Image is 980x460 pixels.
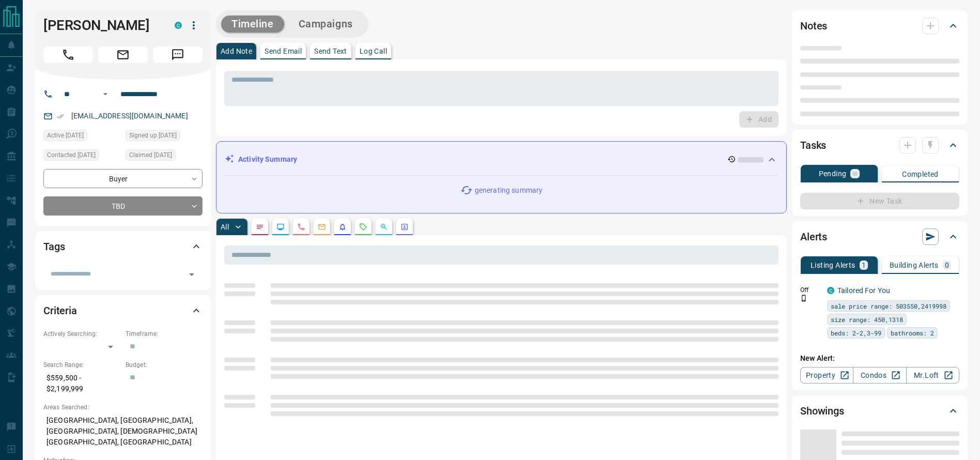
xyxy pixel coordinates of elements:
svg: Opportunities [380,223,388,231]
p: Send Email [265,48,302,55]
svg: Notes [256,223,264,231]
p: Search Range: [43,360,120,370]
p: Timeframe: [126,329,203,339]
svg: Requests [359,223,367,231]
div: Showings [800,398,959,423]
span: Active [DATE] [47,130,84,141]
p: New Alert: [800,353,959,364]
div: Alerts [800,224,959,249]
button: Open [184,267,199,282]
span: bathrooms: 2 [891,328,934,338]
p: [GEOGRAPHIC_DATA], [GEOGRAPHIC_DATA], [GEOGRAPHIC_DATA], [DEMOGRAPHIC_DATA][GEOGRAPHIC_DATA], [GE... [43,412,203,451]
svg: Emails [318,223,326,231]
span: Call [43,47,93,63]
svg: Lead Browsing Activity [276,223,285,231]
span: Email [98,47,148,63]
span: sale price range: 503550,2419998 [831,301,946,311]
h2: Criteria [43,302,77,319]
div: Criteria [43,298,203,323]
div: condos.ca [175,22,182,29]
p: generating summary [475,185,542,196]
p: Off [800,285,821,295]
div: Tue Aug 05 2025 [43,149,120,164]
p: Activity Summary [238,154,297,165]
svg: Email Verified [57,113,64,120]
p: Completed [902,171,939,178]
span: Claimed [DATE] [129,150,172,160]
button: Open [99,88,112,100]
p: Log Call [360,48,387,55]
svg: Calls [297,223,305,231]
h2: Showings [800,403,844,419]
p: Budget: [126,360,203,370]
p: All [221,223,229,231]
div: Notes [800,13,959,38]
div: condos.ca [827,287,834,294]
h2: Alerts [800,228,827,245]
p: Listing Alerts [811,262,855,269]
p: Building Alerts [890,262,939,269]
div: TBD [43,196,203,216]
svg: Listing Alerts [338,223,347,231]
span: size range: 450,1318 [831,314,903,325]
h2: Tags [43,238,65,255]
span: Contacted [DATE] [47,150,96,160]
div: Sat Sep 13 2025 [43,130,120,144]
button: Campaigns [288,16,363,33]
p: Pending [819,170,847,177]
p: 1 [862,262,866,269]
span: Message [153,47,203,63]
p: $559,500 - $2,199,999 [43,370,120,397]
h2: Notes [800,18,827,34]
div: Tasks [800,133,959,158]
div: Tags [43,234,203,259]
svg: Push Notification Only [800,295,807,302]
span: Signed up [DATE] [129,130,177,141]
p: 0 [945,262,949,269]
p: Add Note [221,48,252,55]
p: Areas Searched: [43,403,203,412]
a: Property [800,367,853,384]
svg: Agent Actions [400,223,409,231]
span: beds: 2-2,3-99 [831,328,881,338]
p: Actively Searching: [43,329,120,339]
a: Mr.Loft [906,367,959,384]
div: Sun Aug 03 2025 [126,130,203,144]
div: Buyer [43,169,203,188]
button: Timeline [221,16,284,33]
a: [EMAIL_ADDRESS][DOMAIN_NAME] [71,112,188,120]
h2: Tasks [800,137,826,154]
a: Condos [853,367,906,384]
h1: [PERSON_NAME] [43,17,159,34]
a: Tailored For You [837,286,890,295]
p: Send Text [314,48,347,55]
div: Activity Summary [225,150,778,169]
div: Sun Aug 03 2025 [126,149,203,164]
